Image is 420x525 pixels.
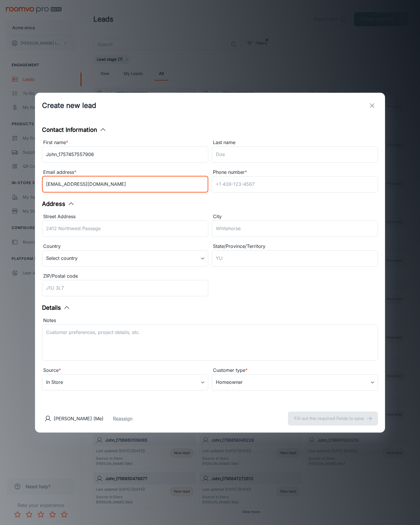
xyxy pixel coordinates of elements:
[42,367,208,374] div: Source
[42,220,208,237] input: 2412 Northwest Passage
[113,415,132,422] button: Reassign
[42,125,106,134] button: Contact Information
[42,199,75,208] button: Address
[212,139,378,146] div: Last name
[54,415,104,422] p: [PERSON_NAME] (Me)
[42,169,208,176] div: Email address
[212,243,378,250] div: State/Province/Territory
[42,317,378,324] div: Notes
[42,213,208,220] div: Street Address
[212,213,378,220] div: City
[42,100,96,111] h1: Create new lead
[42,303,70,312] button: Details
[212,374,378,391] div: Homeowner
[42,250,208,267] div: Select country
[42,139,208,146] div: First name
[42,146,208,163] input: John
[42,374,208,391] div: In Store
[212,250,378,267] input: YU
[42,280,208,296] input: J1U 3L7
[212,367,378,374] div: Customer type
[212,220,378,237] input: Whitehorse
[212,176,378,192] input: +1 439-123-4567
[212,146,378,163] input: Doe
[42,176,208,192] input: myname@example.com
[366,100,378,111] button: exit
[42,243,208,250] div: Country
[212,169,378,176] div: Phone number
[42,272,208,280] div: ZIP/Postal code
